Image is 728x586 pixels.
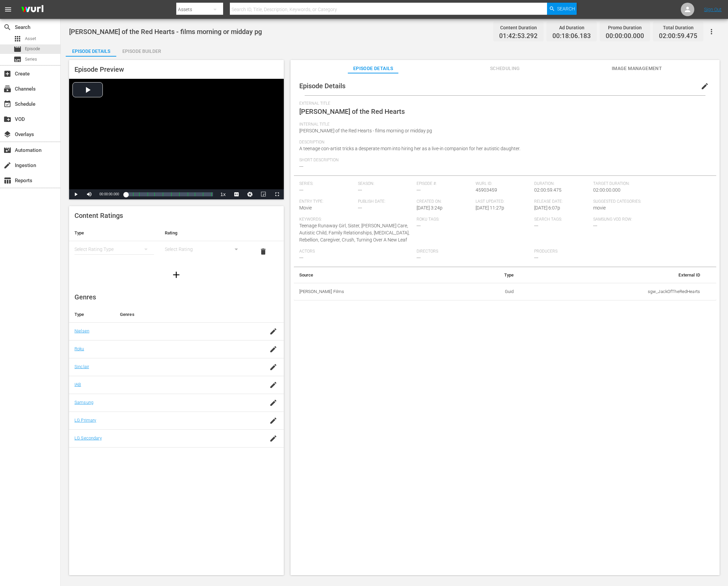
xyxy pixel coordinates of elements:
[659,23,697,32] div: Total Duration
[74,435,102,441] a: LG Secondary
[116,43,167,59] div: Episode Builder
[230,189,243,199] button: Captions
[299,187,303,193] span: ---
[66,43,116,57] button: Episode Details
[25,56,37,63] span: Series
[299,205,312,210] span: Movie
[13,45,22,53] span: Episode
[13,55,22,63] span: Series
[348,64,398,73] span: Episode Details
[25,45,40,52] span: Episode
[69,306,115,323] th: Type
[299,255,303,260] span: ---
[3,130,11,138] span: Overlays
[611,64,662,73] span: Image Management
[499,23,538,32] div: Content Duration
[417,249,531,254] span: Directors
[593,199,707,204] span: Suggested Categories:
[159,225,250,241] th: Rating
[294,267,459,283] th: Source
[259,248,267,256] span: delete
[299,128,432,133] span: [PERSON_NAME] of the Red Hearts - films morning or midday pg
[459,283,519,300] td: Guid
[299,223,409,242] span: Teenage Runaway Girl, Sister, [PERSON_NAME] Care, Autistic Child, Family Relationships, [MEDICAL_...
[593,223,597,228] span: ---
[270,189,284,199] button: Fullscreen
[83,189,96,199] button: Mute
[299,249,414,254] span: Actors
[3,23,11,31] span: Search
[417,199,472,204] span: Created On:
[299,107,405,116] span: [PERSON_NAME] of the Red Hearts
[593,187,620,193] span: 02:00:00.000
[417,205,443,210] span: [DATE] 3:24p
[659,32,697,40] span: 02:00:59.475
[66,43,116,59] div: Episode Details
[115,306,261,323] th: Genres
[69,189,83,199] button: Play
[294,283,459,300] th: [PERSON_NAME] Films
[534,217,589,222] span: Search Tags:
[299,140,707,145] span: Description
[459,267,519,283] th: Type
[3,100,11,108] span: Schedule
[476,187,497,193] span: 45903459
[294,267,716,301] table: simple table
[3,70,11,78] span: Create
[74,65,124,73] span: Episode Preview
[476,205,504,210] span: [DATE] 11:27p
[74,211,123,220] span: Content Ratings
[417,187,421,193] span: ---
[534,205,560,210] span: [DATE] 6:07p
[534,249,648,254] span: Producers
[74,364,89,369] a: Sinclair
[476,181,531,187] span: Wurl ID:
[358,187,362,193] span: ---
[534,181,589,187] span: Duration:
[593,181,707,187] span: Target Duration:
[69,225,284,262] table: simple table
[552,23,591,32] div: Ad Duration
[534,199,589,204] span: Release Date:
[606,32,644,40] span: 00:00:00.000
[358,181,413,187] span: Season:
[534,255,538,260] span: ---
[3,85,11,93] span: Channels
[480,64,530,73] span: Scheduling
[243,189,257,199] button: Jump To Time
[476,199,531,204] span: Last Updated:
[299,199,355,204] span: Entry Type:
[69,28,262,36] span: [PERSON_NAME] of the Red Hearts - films morning or midday pg
[74,382,81,387] a: IAB
[3,146,11,154] span: Automation
[216,189,230,199] button: Playback Rate
[534,223,538,228] span: ---
[299,82,345,90] span: Episode Details
[417,181,472,187] span: Episode #:
[3,161,11,169] span: Ingestion
[299,146,520,151] span: A teenage con-artist tricks a desperate mom into hiring her as a live-in companion for her autist...
[519,267,705,283] th: External ID
[74,418,96,423] a: LG Primary
[593,217,648,222] span: Samsung VOD Row:
[701,82,709,90] span: edit
[3,115,11,123] span: VOD
[13,35,22,43] span: Asset
[16,2,49,18] img: ans4CAIJ8jUAAAAAAAAAAAAAAAAAAAAAAAAgQb4GAAAAAAAAAAAAAAAAAAAAAAAAJMjXAAAAAAAAAAAAAAAAAAAAAAAAgAT5G...
[299,158,707,163] span: Short Description
[417,255,421,260] span: ---
[74,346,84,351] a: Roku
[299,122,707,127] span: Internal Title
[25,35,36,42] span: Asset
[299,181,355,187] span: Series:
[299,164,303,169] span: ---
[4,5,12,13] span: menu
[358,199,413,204] span: Publish Date:
[299,101,707,106] span: External Title
[519,283,705,300] td: sgw_JackOfTheRedHearts
[417,217,531,222] span: Roku Tags:
[99,192,119,196] span: 00:00:00.000
[704,7,722,12] a: Sign Out
[417,223,421,228] span: ---
[255,243,271,260] button: delete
